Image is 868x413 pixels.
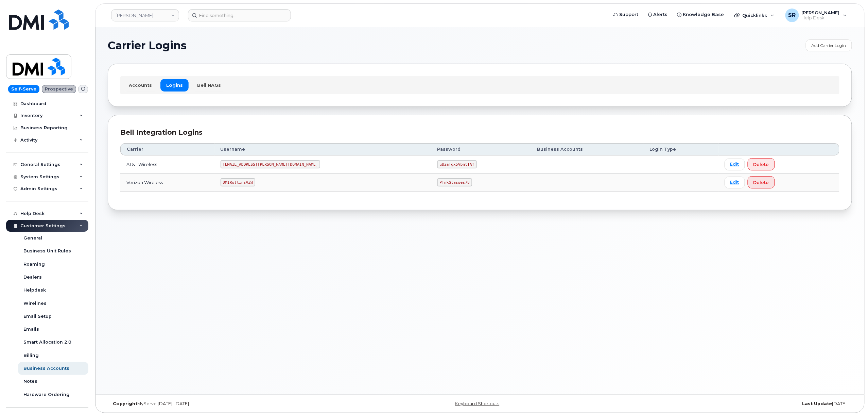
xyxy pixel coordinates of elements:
th: Carrier [120,143,214,155]
a: Add Carrier Login [806,39,852,51]
div: [DATE] [604,401,852,407]
span: Carrier Logins [108,40,187,51]
code: [EMAIL_ADDRESS][PERSON_NAME][DOMAIN_NAME] [221,160,320,168]
span: Delete [753,161,769,168]
div: MyServe [DATE]–[DATE] [108,401,356,407]
a: Keyboard Shortcuts [455,401,500,406]
th: Username [214,143,431,155]
span: Delete [753,179,769,186]
th: Login Type [643,143,718,155]
code: P!nkGlasses78 [437,178,472,186]
button: Delete [748,158,775,170]
strong: Copyright [113,401,137,406]
td: AT&T Wireless [120,155,214,174]
td: Verizon Wireless [120,174,214,192]
a: Edit [725,177,745,188]
strong: Last Update [802,401,832,406]
th: Business Accounts [531,143,644,155]
div: Bell Integration Logins [120,128,839,137]
a: Logins [160,79,189,91]
a: Bell NAGs [191,79,227,91]
button: Delete [748,176,775,188]
th: Password [431,143,531,155]
a: Edit [725,159,745,170]
a: Accounts [123,79,158,91]
code: DMIRollinsVZW [221,178,255,186]
code: u$za!gx5VbntTAf [437,160,477,168]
